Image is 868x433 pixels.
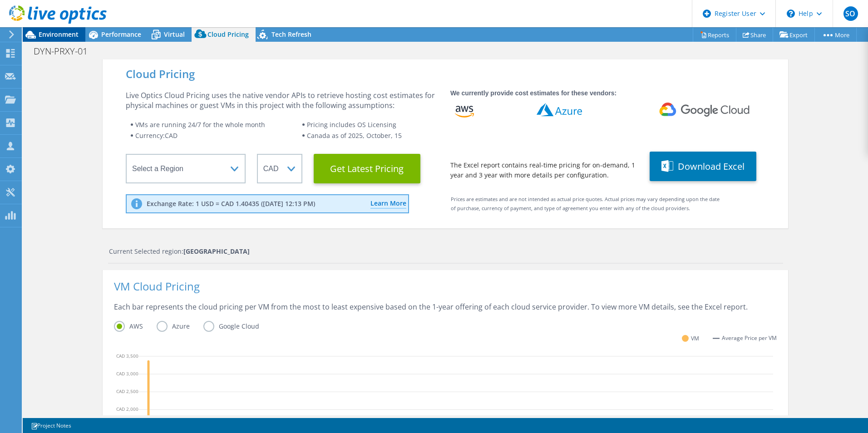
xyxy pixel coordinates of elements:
[787,10,795,18] svg: \n
[116,353,138,359] text: CAD 3,500
[271,30,311,39] span: Tech Refresh
[116,370,138,377] text: CAD 3,000
[116,406,138,412] text: CAD 2,000
[39,30,79,39] span: Environment
[101,30,141,39] span: Performance
[436,195,723,219] div: Prices are estimates and are not intended as actual price quotes. Actual prices may vary dependin...
[116,388,138,394] text: CAD 2,500
[30,46,102,56] h1: DYN-PRXY-01
[450,160,638,180] div: The Excel report contains real-time pricing for on-demand, 1 year and 3 year with more details pe...
[722,333,777,343] span: Average Price per VM
[450,89,616,97] strong: We currently provide cost estimates for these vendors:
[307,120,396,129] span: Pricing includes OS Licensing
[25,420,78,431] a: Project Notes
[773,28,815,42] a: Export
[207,30,249,39] span: Cloud Pricing
[691,333,699,344] span: VM
[314,154,420,183] button: Get Latest Pricing
[693,28,736,42] a: Reports
[126,69,765,79] div: Cloud Pricing
[307,131,402,140] span: Canada as of 2025, October, 15
[736,28,773,42] a: Share
[164,30,185,39] span: Virtual
[147,200,315,208] p: Exchange Rate: 1 USD = CAD 1.40435 ([DATE] 12:13 PM)
[843,6,858,21] span: SO
[203,321,273,332] label: Google Cloud
[650,152,756,181] button: Download Excel
[109,246,783,256] div: Current Selected region:
[370,199,406,209] a: Learn More
[114,281,777,302] div: VM Cloud Pricing
[126,90,439,110] div: Live Optics Cloud Pricing uses the native vendor APIs to retrieve hosting cost estimates for phys...
[135,131,178,140] span: Currency: CAD
[814,28,857,42] a: More
[183,247,250,256] strong: [GEOGRAPHIC_DATA]
[157,321,203,332] label: Azure
[114,321,157,332] label: AWS
[135,120,265,129] span: VMs are running 24/7 for the whole month
[114,302,777,321] div: Each bar represents the cloud pricing per VM from the most to least expensive based on the 1-year...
